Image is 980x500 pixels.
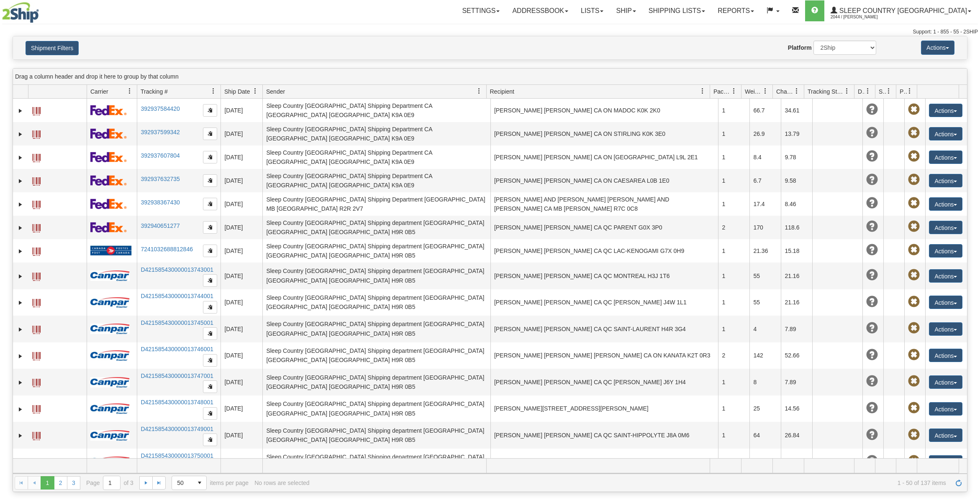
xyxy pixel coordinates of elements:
td: [PERSON_NAME] [PERSON_NAME] CA QC [PERSON_NAME] J4W 1L1 [490,289,718,316]
button: Actions [929,197,962,211]
a: D421585430000013746001 [141,346,213,352]
span: Unknown [866,296,878,308]
td: 142 [749,342,781,369]
span: items per page [172,476,249,490]
img: 2 - FedEx Express® [90,175,127,186]
td: 9.78 [781,145,812,169]
span: Unknown [866,151,878,162]
td: Sleep Country [GEOGRAPHIC_DATA] Shipping Department [GEOGRAPHIC_DATA] MB [GEOGRAPHIC_DATA] R2R 2V7 [262,192,490,216]
span: Unknown [866,349,878,361]
td: 34.61 [781,99,812,122]
img: 14 - Canpar [90,403,130,414]
a: Expand [16,130,25,138]
td: 1 [718,449,749,475]
td: [PERSON_NAME] [PERSON_NAME] CA QC PARENT G0X 3P0 [490,216,718,239]
button: Copy to clipboard [203,198,217,210]
a: D421585430000013744001 [141,293,213,299]
a: Label [32,348,41,362]
td: 66.7 [749,99,781,122]
span: Unknown [866,269,878,281]
span: Tracking # [141,87,168,96]
td: 1 [718,169,749,192]
td: 1 [718,239,749,263]
a: Expand [16,352,25,360]
button: Copy to clipboard [203,128,217,140]
div: Support: 1 - 855 - 55 - 2SHIP [2,28,978,36]
td: Sleep Country [GEOGRAPHIC_DATA] Shipping department [GEOGRAPHIC_DATA] [GEOGRAPHIC_DATA] [GEOGRAPH... [262,316,490,342]
div: No rows are selected [254,480,310,486]
span: Pickup Status [900,87,907,96]
button: Copy to clipboard [203,354,217,367]
td: Sleep Country [GEOGRAPHIC_DATA] Shipping department [GEOGRAPHIC_DATA] [GEOGRAPHIC_DATA] [GEOGRAPH... [262,449,490,475]
a: Reports [711,0,760,21]
td: 21.36 [749,239,781,263]
td: 9.58 [781,169,812,192]
td: [DATE] [221,169,262,192]
span: Unknown [866,455,878,467]
td: [DATE] [221,192,262,216]
a: Carrier filter column settings [123,84,137,98]
button: Actions [929,429,962,442]
span: Unknown [866,402,878,414]
a: Label [32,173,41,187]
span: Page 1 [41,476,54,490]
img: 14 - Canpar [90,350,130,361]
a: Ship Date filter column settings [248,84,262,98]
td: 7.89 [781,369,812,395]
a: Label [32,428,41,441]
td: 1 [718,122,749,145]
button: Actions [929,296,962,309]
td: [DATE] [221,395,262,422]
a: Label [32,127,41,140]
td: [DATE] [221,263,262,289]
a: Label [32,455,41,468]
img: 2 - FedEx Express® [90,128,127,139]
button: Actions [929,322,962,336]
a: Sender filter column settings [472,84,486,98]
a: D421585430000013750001 [141,452,213,459]
a: Tracking Status filter column settings [840,84,854,98]
td: [PERSON_NAME] [PERSON_NAME] CA QC SAINT-HIPPOLYTE J8A 0M6 [490,422,718,449]
a: Expand [16,458,25,467]
span: Shipment Issues [879,87,886,96]
img: 2 - FedEx Express® [90,152,127,162]
span: select [193,476,206,490]
a: D421585430000013749001 [141,426,213,432]
td: [PERSON_NAME] [PERSON_NAME] CA QC LONGUEUIL J4L 4W4 [490,449,718,475]
td: Sleep Country [GEOGRAPHIC_DATA] Shipping department [GEOGRAPHIC_DATA] [GEOGRAPHIC_DATA] [GEOGRAPH... [262,369,490,395]
span: Pickup Not Assigned [908,104,920,115]
button: Copy to clipboard [203,245,217,257]
button: Actions [929,455,962,469]
a: Expand [16,298,25,307]
a: Charge filter column settings [790,84,804,98]
button: Actions [929,127,962,140]
span: Unknown [866,322,878,334]
td: 8.46 [781,192,812,216]
td: [PERSON_NAME] [PERSON_NAME] CA QC MONTREAL H3J 1T6 [490,263,718,289]
a: Go to the last page [152,476,166,490]
td: [PERSON_NAME] [PERSON_NAME] [PERSON_NAME] CA ON KANATA K2T 0R3 [490,342,718,369]
span: Pickup Not Assigned [908,375,920,387]
td: 21.16 [781,263,812,289]
td: [DATE] [221,449,262,475]
td: 25 [749,395,781,422]
a: D421585430000013747001 [141,372,213,379]
td: 6.7 [749,169,781,192]
button: Copy to clipboard [203,174,217,187]
a: Label [32,375,41,388]
td: 15.18 [781,239,812,263]
a: 392937632735 [141,176,180,182]
a: Expand [16,247,25,255]
span: Packages [713,87,731,96]
span: Carrier [90,87,108,96]
img: 14 - Canpar [90,457,130,467]
td: [PERSON_NAME] [PERSON_NAME] CA QC SAINT-LAURENT H4R 3G4 [490,316,718,342]
span: Pickup Not Assigned [908,197,920,209]
td: [DATE] [221,216,262,239]
td: [PERSON_NAME] [PERSON_NAME] CA ON MADOC K0K 2K0 [490,99,718,122]
td: 2 [718,342,749,369]
td: 52.66 [781,342,812,369]
img: 20 - Canada Post [90,245,131,256]
span: Pickup Not Assigned [908,221,920,232]
td: [DATE] [221,239,262,263]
